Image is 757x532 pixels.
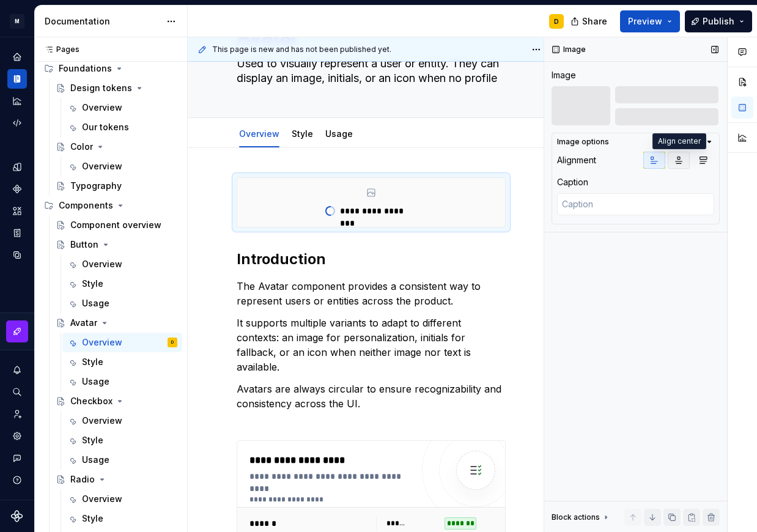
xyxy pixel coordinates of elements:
[582,15,607,28] span: Share
[7,360,27,380] button: Notifications
[39,59,182,78] div: Foundations
[62,372,182,391] a: Usage
[7,404,27,424] a: Invite team
[70,82,132,94] div: Design tokens
[82,454,109,466] div: Usage
[62,98,182,117] a: Overview
[685,10,752,32] button: Publish
[212,45,391,54] span: This page is new and has not been published yet.
[62,333,182,352] a: OverviewD
[652,133,706,149] div: Align center
[234,120,284,146] div: Overview
[7,157,27,177] a: Design tokens
[7,201,27,221] a: Assets
[7,382,27,402] button: Search ⌘K
[237,382,506,426] p: Avatars are always circular to ensure recognizability and consistency across the UI.
[7,179,27,199] a: Components
[39,45,79,54] div: Pages
[82,512,103,525] div: Style
[82,375,109,388] div: Usage
[564,10,615,32] button: Share
[7,91,27,111] a: Analytics
[557,137,714,147] button: Image options
[239,128,279,139] a: Overview
[628,15,662,28] span: Preview
[82,356,103,368] div: Style
[51,470,182,489] a: Radio
[82,336,122,349] div: Overview
[62,117,182,137] a: Our tokens
[82,121,129,133] div: Our tokens
[70,473,95,486] div: Radio
[7,223,27,243] a: Storybook stories
[62,489,182,509] a: Overview
[7,113,27,133] a: Code automation
[320,120,358,146] div: Usage
[62,411,182,430] a: Overview
[2,8,32,34] button: M
[51,391,182,411] a: Checkbox
[82,415,122,427] div: Overview
[237,316,506,374] p: It supports multiple variants to adapt to different contexts: an image for personalization, initi...
[62,254,182,274] a: Overview
[82,493,122,505] div: Overview
[82,434,103,446] div: Style
[7,448,27,468] button: Contact support
[620,10,680,32] button: Preview
[82,297,109,309] div: Usage
[82,102,122,114] div: Overview
[51,176,182,196] a: Typography
[62,450,182,470] a: Usage
[70,219,161,231] div: Component overview
[59,199,113,212] div: Components
[10,14,24,29] div: M
[7,245,27,265] a: Data sources
[39,196,182,215] div: Components
[7,69,27,89] a: Documentation
[70,238,98,251] div: Button
[62,294,182,313] a: Usage
[234,54,503,88] textarea: Used to visually represent a user or entity. They can display an image, initials, or an icon when...
[557,154,596,166] div: Alignment
[70,317,97,329] div: Avatar
[70,180,122,192] div: Typography
[237,279,506,308] p: The Avatar component provides a consistent way to represent users or entities across the product.
[51,78,182,98] a: Design tokens
[11,510,23,522] svg: Supernova Logo
[7,426,27,446] div: Settings
[51,235,182,254] a: Button
[292,128,313,139] a: Style
[70,141,93,153] div: Color
[82,278,103,290] div: Style
[703,15,734,28] span: Publish
[237,249,506,269] h2: Introduction
[62,274,182,294] a: Style
[62,352,182,372] a: Style
[325,128,353,139] a: Usage
[287,120,318,146] div: Style
[62,157,182,176] a: Overview
[557,176,588,188] div: Caption
[45,15,160,28] div: Documentation
[62,430,182,450] a: Style
[171,336,174,349] div: D
[59,62,112,75] div: Foundations
[51,313,182,333] a: Avatar
[557,137,609,147] div: Image options
[552,69,576,81] div: Image
[7,47,27,67] a: Home
[51,137,182,157] a: Color
[51,215,182,235] a: Component overview
[70,395,113,407] div: Checkbox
